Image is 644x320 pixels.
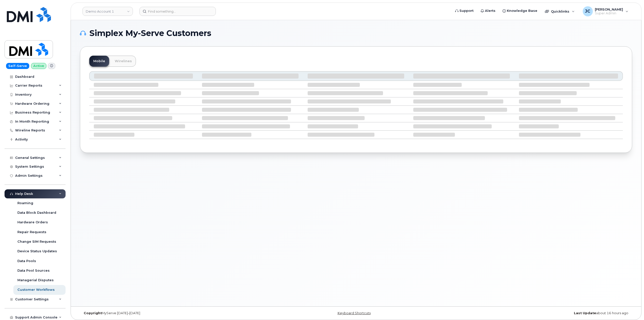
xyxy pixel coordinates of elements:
[111,56,136,67] a: Wirelines
[84,311,102,315] strong: Copyright
[574,311,596,315] strong: Last Update
[90,29,211,37] span: Simplex My-Serve Customers
[80,311,264,315] div: MyServe [DATE]–[DATE]
[89,56,109,67] a: Mobile
[448,311,632,315] div: about 16 hours ago
[338,311,371,315] a: Keyboard Shortcuts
